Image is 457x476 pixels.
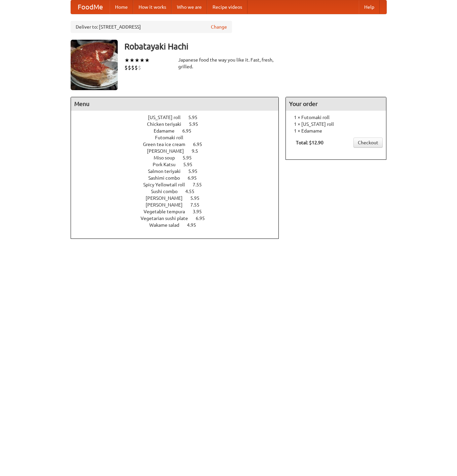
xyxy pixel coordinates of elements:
[148,115,210,120] a: [US_STATE] roll 5.95
[183,162,199,167] span: 5.95
[146,195,189,201] span: [PERSON_NAME]
[140,57,145,64] li: ★
[154,128,181,134] span: Edamame
[124,40,387,53] h3: Robatayaki Hachi
[148,175,209,181] a: Sashimi combo 6.95
[154,128,204,134] a: Edamame 6.95
[131,64,135,71] li: $
[188,169,204,174] span: 5.95
[193,182,208,187] span: 7.55
[296,140,323,145] b: Total: $12.90
[154,155,204,160] a: Miso soup 5.95
[147,148,191,154] span: [PERSON_NAME]
[124,64,128,71] li: $
[71,0,110,14] a: FoodMe
[192,148,205,154] span: 9.5
[147,121,188,127] span: Chicken teriyaki
[145,57,150,64] li: ★
[193,142,209,147] span: 6.95
[149,222,208,228] a: Wakame salad 4.95
[185,189,201,194] span: 4.55
[71,97,279,111] h4: Menu
[143,142,215,147] a: Green tea ice cream 6.95
[143,182,214,187] a: Spicy Yellowtail roll 7.55
[359,0,380,14] a: Help
[286,97,386,111] h4: Your order
[193,209,208,214] span: 3.95
[148,169,187,174] span: Salmon teriyaki
[155,135,190,140] span: Futomaki roll
[147,148,211,154] a: [PERSON_NAME] 9.5
[153,162,205,167] a: Pork Katsu 5.95
[178,57,279,70] div: Japanese food the way you like it. Fast, fresh, grilled.
[189,121,205,127] span: 5.95
[138,64,141,71] li: $
[124,57,129,64] li: ★
[182,128,198,134] span: 6.95
[146,195,212,201] a: [PERSON_NAME] 5.95
[128,64,131,71] li: $
[135,64,138,71] li: $
[149,222,186,228] span: Wakame salad
[190,202,206,208] span: 7.55
[172,0,207,14] a: Who we are
[153,162,182,167] span: Pork Katsu
[146,202,189,208] span: [PERSON_NAME]
[110,0,133,14] a: Home
[183,155,198,160] span: 5.95
[148,169,210,174] a: Salmon teriyaki 5.95
[129,57,135,64] li: ★
[289,114,383,121] li: 1 × Futomaki roll
[207,0,247,14] a: Recipe videos
[143,142,192,147] span: Green tea ice cream
[155,135,202,140] a: Futomaki roll
[135,57,140,64] li: ★
[187,222,203,228] span: 4.95
[289,121,383,127] li: 1 × [US_STATE] roll
[133,0,172,14] a: How it works
[71,40,118,90] img: angular.jpg
[141,216,217,221] a: Vegetarian sushi plate 6.95
[154,155,182,160] span: Miso soup
[289,127,383,134] li: 1 × Edamame
[141,216,195,221] span: Vegetarian sushi plate
[144,209,214,214] a: Vegetable tempura 3.95
[148,175,187,181] span: Sashimi combo
[196,216,212,221] span: 6.95
[143,182,192,187] span: Spicy Yellowtail roll
[147,121,211,127] a: Chicken teriyaki 5.95
[146,202,212,208] a: [PERSON_NAME] 7.55
[188,175,203,181] span: 6.95
[144,209,192,214] span: Vegetable tempura
[151,189,207,194] a: Sushi combo 4.55
[190,195,206,201] span: 5.95
[211,24,227,30] a: Change
[353,138,383,148] a: Checkout
[151,189,184,194] span: Sushi combo
[71,21,232,33] div: Deliver to: [STREET_ADDRESS]
[188,115,204,120] span: 5.95
[148,115,187,120] span: [US_STATE] roll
